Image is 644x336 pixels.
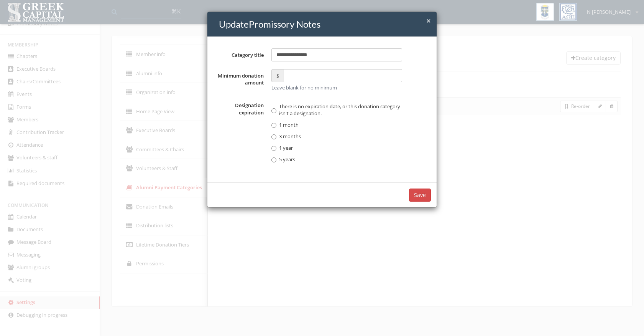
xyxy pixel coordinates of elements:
[426,15,431,26] span: ×
[271,84,402,91] div: Leave blank for no minimum
[271,108,276,113] input: There is no expiration date, or this donation category isn't a designation.
[271,144,402,152] label: 1 year
[271,157,276,162] input: 5 years
[219,18,431,31] h4: Update Promissory Notes
[213,69,268,91] label: Minimum donation amount
[271,146,276,151] input: 1 year
[271,134,276,139] input: 3 months
[213,48,268,61] label: Category title
[271,121,402,129] label: 1 month
[271,103,402,117] label: There is no expiration date, or this donation category isn't a designation.
[271,123,276,128] input: 1 month
[409,189,431,202] button: Save
[271,69,284,82] span: $
[271,132,402,140] label: 3 months
[271,156,402,163] label: 5 years
[213,99,268,169] label: Designation expiration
